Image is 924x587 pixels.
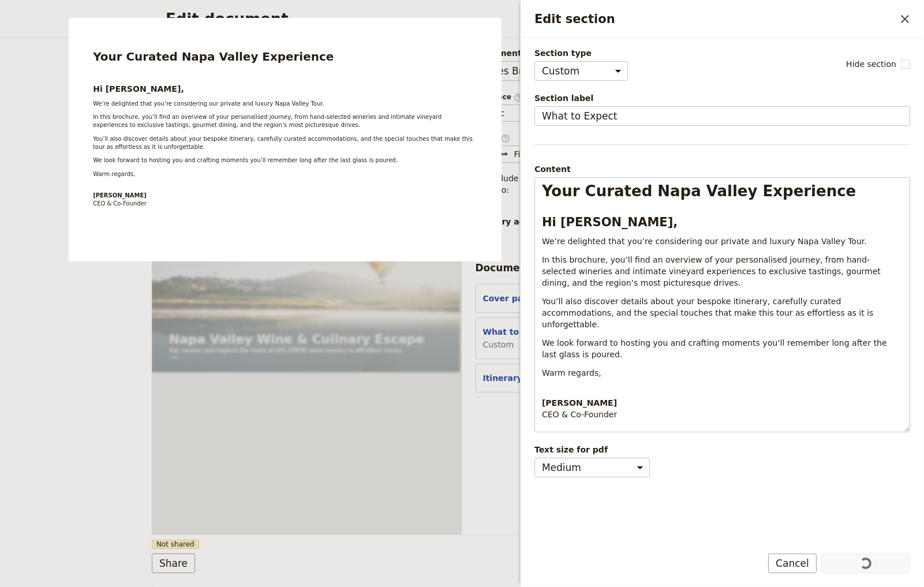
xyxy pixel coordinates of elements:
[534,47,628,59] span: Section type
[166,10,741,28] h2: Edit document
[476,92,539,102] span: Audience
[534,61,628,81] select: Section type
[542,255,883,287] span: In this brochure, you’ll find an overview of your personalised journey, from hand-selected wineri...
[483,372,523,384] button: Itinerary
[768,554,817,573] button: Cancel
[459,12,493,27] a: Itinerary
[534,106,910,126] input: Section label
[542,182,856,200] span: Your Curated Napa Valley Experience
[542,368,601,377] span: Warm regards,
[501,134,510,142] span: ​
[542,338,889,359] span: We look forward to hosting you and crafting moments you’ll remember long after the last glass is ...
[542,237,867,246] span: We’re delighted that you’re considering our private and luxury Napa Valley Tour.
[332,12,378,27] a: Cover page
[42,319,653,352] h1: Napa Valley Wine & Culinary Escape
[42,354,653,371] p: Sip, savour, and explore the heart of [US_STATE] wine country in effortless luxury
[514,148,552,160] span: Fieldbook
[514,93,523,101] span: ​
[542,398,617,407] strong: [PERSON_NAME]
[534,92,910,104] span: Section label
[476,104,539,122] select: Audience​
[483,326,553,338] button: What to Expect
[534,10,895,28] h2: Edit section
[542,215,678,229] strong: Hi [PERSON_NAME],
[483,339,553,350] span: Custom
[152,540,199,549] span: Not shared
[476,216,559,227] span: Primary actions
[710,9,730,29] button: Download pdf
[483,293,534,304] button: Cover page
[534,458,650,477] select: Text size for pdf
[542,410,617,419] span: CEO & Co-Founder
[895,9,915,29] button: Close drawer
[534,444,910,455] span: Text size for pdf
[542,297,876,329] span: You’ll also discover details about your bespoke itinerary, carefully curated accommodations, and ...
[534,163,910,175] div: Content
[846,58,896,70] span: Hide section
[387,12,450,27] a: What to Expect
[152,554,195,573] button: Share
[42,371,66,385] span: 1 day
[14,7,115,27] img: Fieldbook logo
